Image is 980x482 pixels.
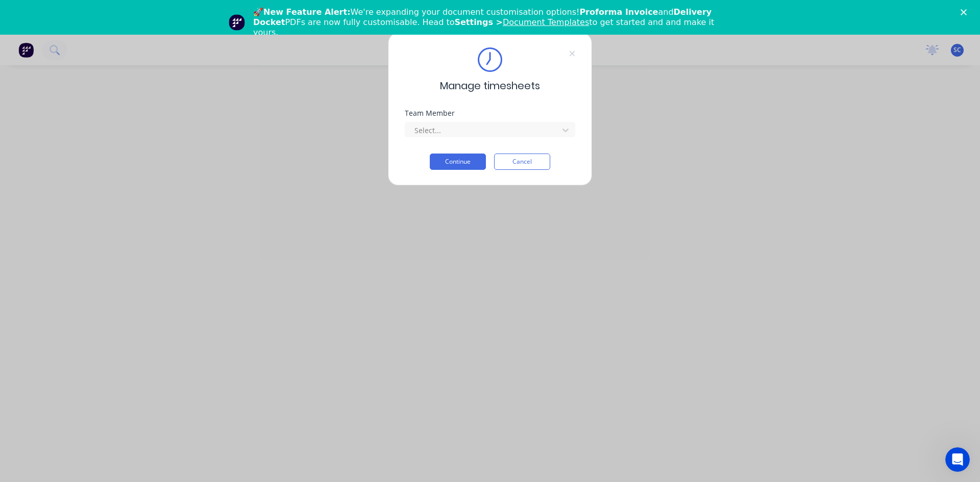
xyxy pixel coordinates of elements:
[961,9,971,15] div: Close
[503,17,589,27] a: Document Templates
[405,110,575,117] div: Team Member
[945,447,970,472] iframe: Intercom live chat
[454,17,589,27] b: Settings >
[430,154,486,170] button: Continue
[263,7,351,17] b: New Feature Alert:
[440,78,540,93] span: Manage timesheets
[253,7,712,27] b: Delivery Docket
[253,7,735,38] div: 🚀 We're expanding your document customisation options! and PDFs are now fully customisable. Head ...
[229,14,245,31] img: Profile image for Team
[494,154,550,170] button: Cancel
[579,7,658,17] b: Proforma Invoice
